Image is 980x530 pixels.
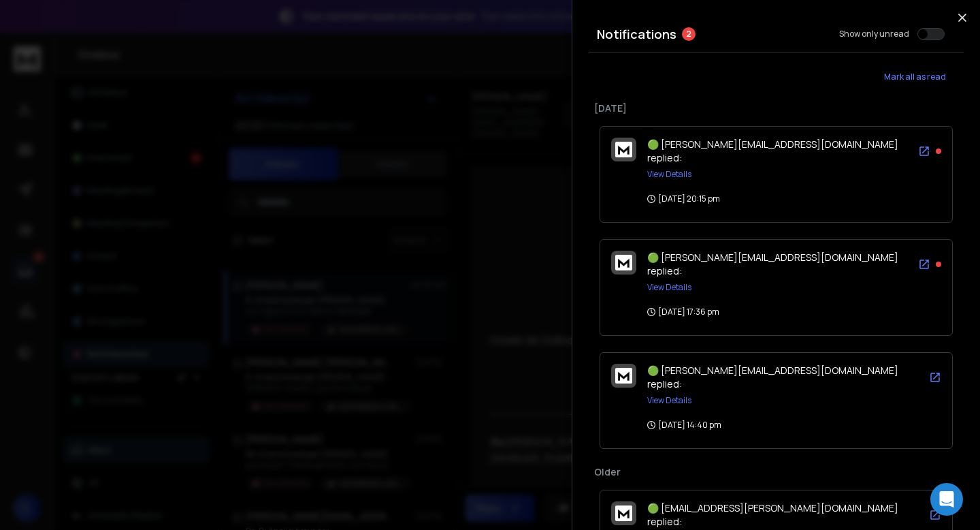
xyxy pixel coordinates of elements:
[615,505,632,521] img: logo
[615,255,632,270] img: logo
[647,501,898,528] span: 🟢 [EMAIL_ADDRESS][PERSON_NAME][DOMAIN_NAME] replied:
[597,25,676,44] h3: Notifications
[615,368,632,384] img: logo
[647,420,721,431] p: [DATE] 14:40 pm
[647,138,898,164] span: 🟢 [PERSON_NAME][EMAIL_ADDRESS][DOMAIN_NAME] replied:
[682,27,696,41] span: 2
[594,102,958,115] p: [DATE]
[839,29,909,40] label: Show only unread
[647,193,720,204] p: [DATE] 20:15 pm
[930,483,963,516] div: Open Intercom Messenger
[647,307,719,317] p: [DATE] 17:36 pm
[615,142,632,157] img: logo
[866,63,964,91] button: Mark all as read
[594,465,958,479] p: Older
[647,169,691,180] button: View Details
[647,364,898,390] span: 🟢 [PERSON_NAME][EMAIL_ADDRESS][DOMAIN_NAME] replied:
[647,395,691,406] button: View Details
[647,282,691,293] button: View Details
[884,72,946,82] span: Mark all as read
[647,251,898,277] span: 🟢 [PERSON_NAME][EMAIL_ADDRESS][DOMAIN_NAME] replied:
